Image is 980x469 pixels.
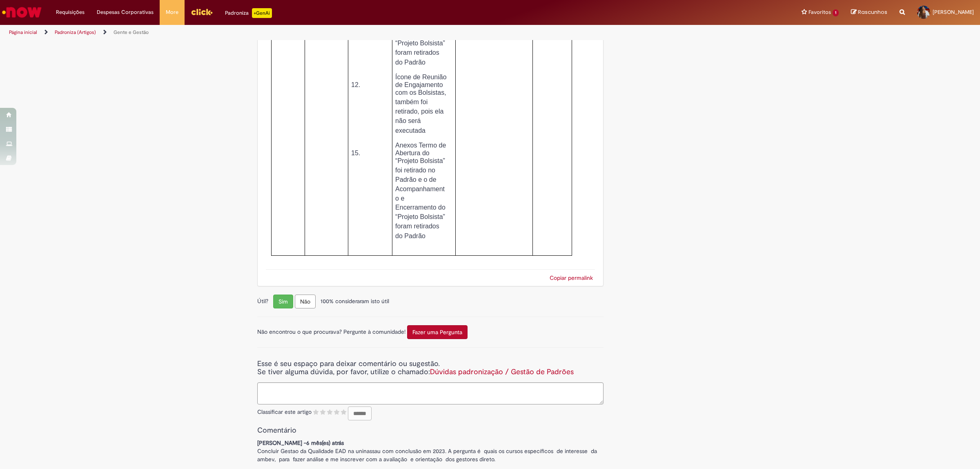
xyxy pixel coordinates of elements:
[395,117,421,124] span: não será
[334,409,339,415] i: 4
[166,8,178,16] span: More
[395,195,404,202] span: o e
[395,150,430,156] span: Abertura do
[312,408,348,415] span: Classificar este artigo
[808,8,831,16] span: Favoritos
[304,439,344,447] span: -
[191,6,213,18] img: click_logo_yellow_360x200.png
[273,295,293,308] button: Sim
[252,8,272,18] p: +GenAi
[114,29,149,36] a: Gente e Gestão
[313,409,318,415] i: 1
[295,295,316,308] button: Não
[395,59,425,66] span: do Padrão
[833,9,839,16] span: 1
[550,274,593,281] a: Copiar permalink
[395,108,443,115] span: retirado, pois ela
[320,409,325,415] i: 2
[395,74,446,80] span: Ícone de Reunião
[55,29,96,36] a: Padroniza (Artigos)
[395,49,439,56] span: foram retirados
[351,81,360,88] span: 12.
[225,8,272,18] div: Padroniza
[341,409,346,415] i: 5
[317,297,389,305] span: 100% consideraram isto útil
[395,81,443,88] span: de Engajamento
[306,439,344,447] span: 6 mês(es) atrás
[1,4,43,20] img: ServiceNow
[97,8,154,16] span: Despesas Corporativas
[407,325,468,339] button: Fazer uma Pergunta
[407,328,468,335] a: Fazer uma Pergunta
[9,29,37,36] a: Página inicial
[395,40,445,47] span: “Projeto Bolsista”
[395,204,445,211] span: Encerramento do
[351,150,360,156] span: 15.
[257,447,599,463] span: Concluir Gestao da Qualidade EAD na uninassau com conclusão em 2023. A pergunta é quais os cursos...
[257,439,302,447] span: [PERSON_NAME]
[6,25,647,40] ul: Trilhas de página
[395,89,446,96] span: com os Bolsistas,
[395,167,435,174] span: foi retirado no
[395,142,446,149] span: Anexos Termo de
[395,127,425,134] span: executada
[257,427,604,435] h3: Comentário
[395,157,445,164] span: “Projeto Bolsista”
[306,439,344,447] time: 01/04/2025 20:38:49
[257,328,405,335] span: Não encontrou o que procurava? Pergunte à comunidade!
[933,9,974,16] span: [PERSON_NAME]
[395,176,437,183] span: Padrão e o de
[395,232,425,239] span: do Padrão
[257,297,272,305] span: Útil?
[395,213,445,220] span: “Projeto Bolsista”
[56,8,85,16] span: Requisições
[395,223,439,230] span: foram retirados
[395,185,445,192] span: Acompanhament
[257,360,574,376] h4: Esse é seu espaço para deixar comentário ou sugestão. Se tiver alguma dúvida, por favor, utilize ...
[430,367,574,377] a: Dúvidas padronização / Gestão de Padrões
[851,9,887,16] a: Rascunhos
[395,98,428,105] span: também foi
[257,408,348,415] span: Classificar este artigo
[858,8,887,16] span: Rascunhos
[327,409,332,415] i: 3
